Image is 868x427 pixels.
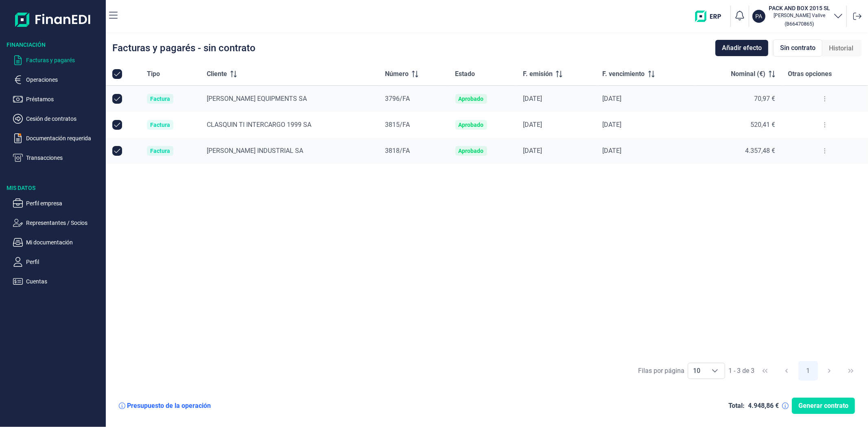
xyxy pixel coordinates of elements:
div: Choose [705,363,725,379]
button: Generar contrato [792,398,855,414]
span: Generar contrato [798,401,848,411]
span: CLASQUIN TI INTERCARGO 1999 SA [207,121,311,129]
p: Representantes / Socios [26,218,103,228]
span: Número [385,69,409,79]
button: Next Page [820,361,839,381]
div: Filas por página [638,366,684,376]
button: Mi documentación [13,237,103,247]
span: Nominal (€) [731,69,765,79]
button: Cesión de contratos [13,114,103,124]
p: PA [756,12,763,20]
button: Transacciones [13,153,103,163]
button: Añadir efecto [715,40,768,56]
div: Aprobado [459,96,484,102]
button: Last Page [841,361,861,381]
span: 1 - 3 de 3 [728,368,754,374]
span: 4.357,48 € [745,147,775,155]
span: Cliente [207,69,227,79]
div: [DATE] [523,121,589,129]
p: Transacciones [26,153,103,163]
p: Operaciones [26,75,103,85]
p: Cuentas [26,277,103,286]
div: Aprobado [459,148,484,154]
button: Perfil empresa [13,198,103,208]
button: Documentación requerida [13,133,103,143]
span: Tipo [147,69,160,79]
div: 4.948,86 € [748,402,779,410]
div: Facturas y pagarés - sin contrato [112,43,256,53]
span: 3796/FA [385,95,410,102]
div: Row Unselected null [112,94,122,104]
div: Aprobado [459,122,484,128]
p: [PERSON_NAME] Vallve [769,12,830,19]
div: [DATE] [523,95,589,103]
span: 520,41 € [750,121,775,129]
div: [DATE] [603,147,688,155]
button: Representantes / Socios [13,218,103,228]
span: Estado [455,69,475,79]
span: Sin contrato [780,43,816,53]
div: All items selected [112,69,122,79]
button: PAPACK AND BOX 2015 SL[PERSON_NAME] Vallve(B66470865) [752,4,843,28]
p: Perfil empresa [26,198,103,208]
span: 70,97 € [754,95,775,102]
span: Otras opciones [788,69,832,79]
div: [DATE] [603,95,688,103]
p: Cesión de contratos [26,114,103,124]
button: Préstamos [13,94,103,104]
span: F. emisión [523,69,553,79]
p: Mi documentación [26,237,103,247]
button: Cuentas [13,277,103,286]
p: Documentación requerida [26,133,103,143]
p: Perfil [26,257,103,267]
small: Copiar cif [785,21,814,27]
div: Total: [728,402,745,410]
span: Historial [829,44,853,53]
div: Row Unselected null [112,146,122,156]
div: Factura [150,148,170,154]
div: Factura [150,96,170,102]
div: Row Unselected null [112,120,122,130]
h3: PACK AND BOX 2015 SL [769,4,830,12]
div: Sin contrato [773,39,822,57]
button: First Page [755,361,775,381]
span: 10 [688,363,705,379]
div: [DATE] [523,147,589,155]
span: F. vencimiento [603,69,645,79]
button: Facturas y pagarés [13,55,103,65]
div: [DATE] [603,121,688,129]
div: Presupuesto de la operación [127,402,211,410]
img: Logo de aplicación [15,7,91,33]
span: 3815/FA [385,121,410,129]
img: erp [695,11,727,22]
span: [PERSON_NAME] EQUIPMENTS SA [207,95,307,102]
button: Perfil [13,257,103,267]
span: Añadir efecto [722,43,762,53]
p: Facturas y pagarés [26,55,103,65]
span: [PERSON_NAME] INDUSTRIAL SA [207,147,303,155]
button: Previous Page [777,361,796,381]
button: Operaciones [13,75,103,85]
p: Préstamos [26,94,103,104]
span: 3818/FA [385,147,410,155]
div: Historial [822,40,860,57]
button: Page 1 [798,361,818,381]
div: Factura [150,122,170,128]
